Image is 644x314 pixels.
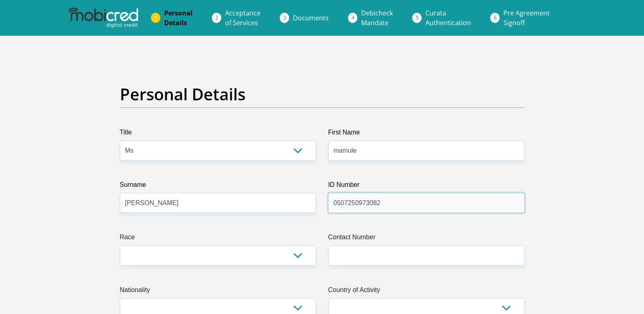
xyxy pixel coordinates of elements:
a: PersonalDetails [158,5,199,31]
span: Curata Authentication [425,9,471,27]
label: Title [120,128,316,141]
a: CurataAuthentication [419,5,477,31]
input: ID Number [328,193,525,213]
a: Pre AgreementSignoff [497,5,556,31]
span: Personal Details [164,9,193,27]
label: Country of Activity [328,285,525,298]
span: Debicheck Mandate [361,9,393,27]
input: First Name [328,141,525,160]
input: Contact Number [328,245,525,265]
a: Documents [286,10,335,26]
span: Acceptance of Services [225,9,260,27]
h2: Personal Details [120,84,525,104]
input: Surname [120,193,316,213]
label: Race [120,232,316,245]
a: DebicheckMandate [355,5,399,31]
a: Acceptanceof Services [219,5,267,31]
span: Documents [293,13,329,22]
span: Pre Agreement Signoff [503,9,550,27]
img: mobicred logo [68,8,138,28]
label: Surname [120,180,316,193]
label: First Name [328,128,525,141]
label: Nationality [120,285,316,298]
label: Contact Number [328,232,525,245]
label: ID Number [328,180,525,193]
